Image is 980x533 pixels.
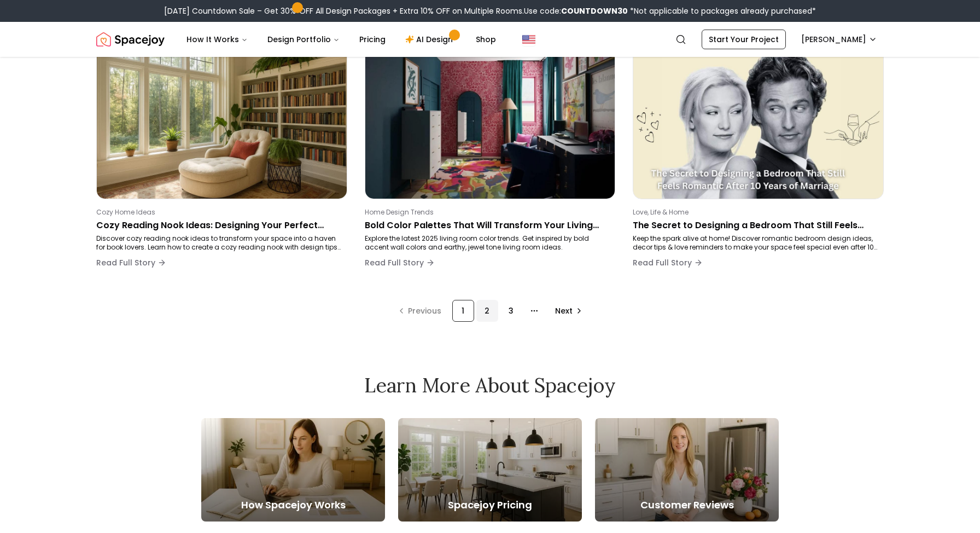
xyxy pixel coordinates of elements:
button: [PERSON_NAME] [795,30,884,49]
p: Cozy Reading Nook Ideas: Designing Your Perfect Space [96,219,343,232]
a: The Secret to Designing a Bedroom That Still Feels Romantic After 10 Years of MarriageLove, Life ... [633,48,884,278]
div: [DATE] Countdown Sale – Get 30% OFF All Design Packages + Extra 10% OFF on Multiple Rooms. [164,5,816,16]
nav: Main [178,28,505,50]
img: United States [522,33,535,46]
h5: How Spacejoy Works [201,497,385,513]
a: Shop [467,28,505,50]
a: Start Your Project [702,30,786,49]
div: Go to next page [546,300,589,322]
button: Design Portfolio [259,28,348,50]
nav: Global [96,22,884,57]
p: Explore the latest 2025 living room color trends. Get inspired by bold accent wall colors and ear... [365,234,611,252]
a: Bold Color Palettes That Will Transform Your Living Room in 2025Home Design TrendsBold Color Pale... [365,48,616,278]
button: Read Full Story [96,252,166,274]
div: 3 [500,300,522,322]
div: 2 [476,300,498,322]
a: Spacejoy [96,28,165,50]
a: Spacejoy Pricing [398,418,582,522]
p: The Secret to Designing a Bedroom That Still Feels Romantic After 10 Years of Marriage [633,219,879,232]
button: How It Works [178,28,256,50]
b: COUNTDOWN30 [561,5,628,16]
h5: Spacejoy Pricing [398,497,582,513]
a: AI Design [396,28,465,50]
p: Love, Life & Home [633,208,879,217]
span: *Not applicable to packages already purchased* [628,5,816,16]
p: Cozy Home Ideas [96,208,343,217]
button: Read Full Story [633,252,703,274]
p: Bold Color Palettes That Will Transform Your Living Room in [DATE] [365,219,611,232]
a: Customer Reviews [595,418,779,522]
nav: pagination [392,300,589,322]
img: The Secret to Designing a Bedroom That Still Feels Romantic After 10 Years of Marriage [633,49,883,199]
img: Spacejoy Logo [96,28,165,50]
p: Home Design Trends [365,208,611,217]
span: Next [555,305,573,316]
button: Read Full Story [365,252,435,274]
p: Keep the spark alive at home! Discover romantic bedroom design ideas, decor tips & love reminders... [633,234,879,252]
div: 1 [452,300,474,322]
h5: Customer Reviews [595,497,779,513]
span: Use code: [524,5,628,16]
a: How Spacejoy Works [201,418,385,522]
a: Pricing [351,28,394,50]
img: Cozy Reading Nook Ideas: Designing Your Perfect Space [97,49,347,199]
h2: Learn More About Spacejoy [201,374,779,396]
p: Discover cozy reading nook ideas to transform your space into a haven for book lovers. Learn how ... [96,234,343,252]
a: Cozy Reading Nook Ideas: Designing Your Perfect SpaceCozy Home IdeasCozy Reading Nook Ideas: Desi... [96,48,347,278]
img: Bold Color Palettes That Will Transform Your Living Room in 2025 [365,49,615,199]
